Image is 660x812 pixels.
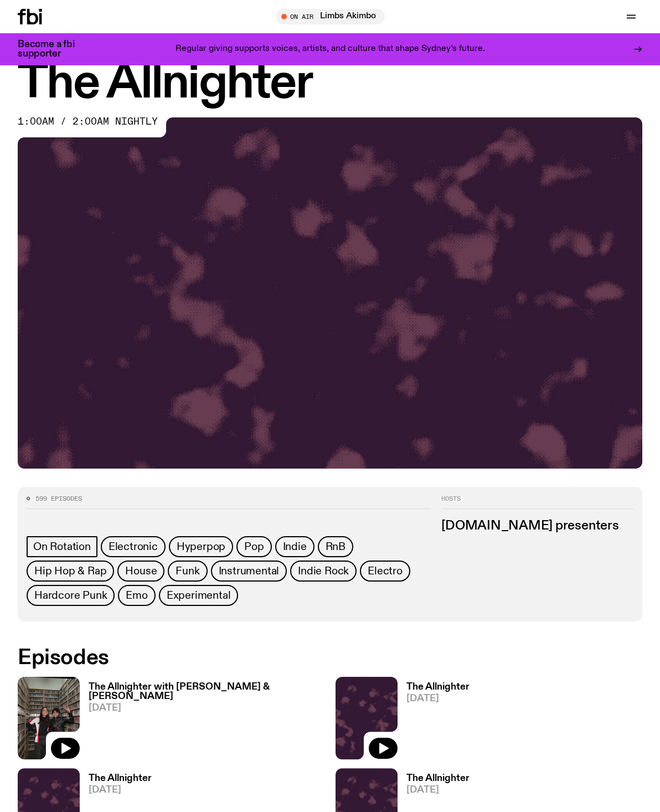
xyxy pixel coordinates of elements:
span: Indie Rock [298,565,349,577]
span: [DATE] [406,785,470,795]
span: House [125,565,157,577]
a: Hyperpop [169,536,233,557]
a: Hip Hop & Rap [27,561,114,582]
a: House [117,561,164,582]
h3: The Allnighter with [PERSON_NAME] & [PERSON_NAME] [89,682,324,701]
a: Indie Rock [290,561,357,582]
h3: The Allnighter [89,774,152,783]
span: [DATE] [89,785,152,795]
a: The Allnighter[DATE] [398,682,470,759]
h3: The Allnighter [406,682,470,692]
span: Indie [283,541,307,553]
span: Funk [176,565,199,577]
span: Experimental [167,589,231,602]
span: Instrumental [219,565,280,577]
a: Electro [360,561,410,582]
span: [DATE] [89,703,324,713]
span: 599 episodes [35,496,82,502]
a: Electronic [101,536,166,557]
span: Hardcore Punk [34,589,107,602]
h1: The Allnighter [18,61,642,106]
a: Pop [236,536,271,557]
h2: Episodes [18,648,430,668]
span: RnB [326,541,346,553]
span: On Rotation [33,541,91,553]
h3: [DOMAIN_NAME] presenters [441,520,633,532]
button: On AirLimbs Akimbo [276,9,385,24]
h3: Become a fbi supporter [18,40,89,59]
h3: The Allnighter [406,774,470,783]
span: [DATE] [406,694,470,703]
a: On Rotation [27,536,97,557]
span: Electronic [109,541,158,553]
span: 1:00am / 2:00am nightly [18,117,158,126]
p: Regular giving supports voices, artists, and culture that shape Sydney’s future. [176,44,485,54]
span: Hip Hop & Rap [34,565,106,577]
h2: Hosts [441,496,633,509]
a: Emo [118,585,155,606]
a: RnB [318,536,353,557]
span: Hyperpop [177,541,225,553]
a: Funk [168,561,207,582]
span: Pop [244,541,264,553]
span: Emo [126,589,147,602]
a: Hardcore Punk [27,585,115,606]
a: Experimental [159,585,239,606]
a: Instrumental [211,561,287,582]
a: Indie [275,536,314,557]
a: The Allnighter with [PERSON_NAME] & [PERSON_NAME][DATE] [80,682,324,759]
span: Electro [368,565,403,577]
